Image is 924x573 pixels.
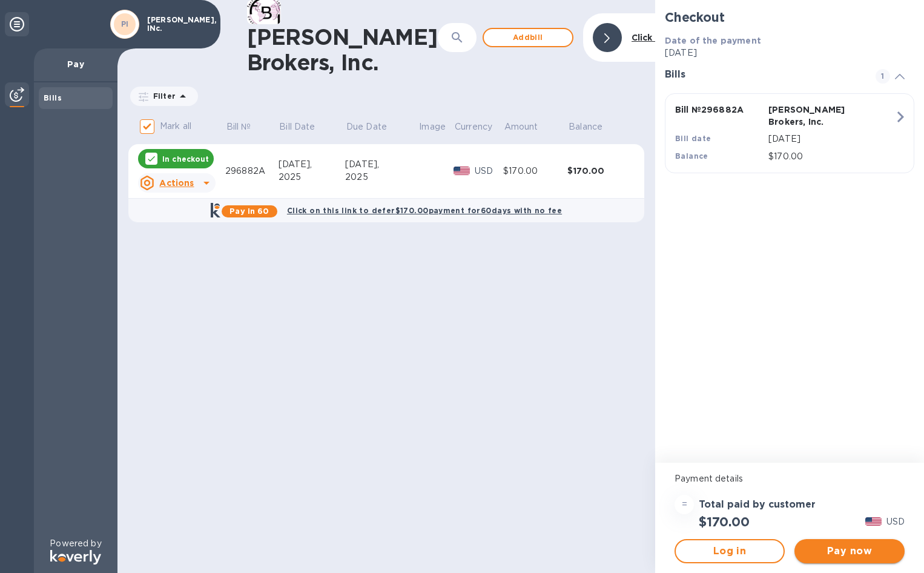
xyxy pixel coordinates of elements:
[768,133,894,145] p: [DATE]
[345,171,418,184] div: 2025
[483,28,573,47] button: Addbill
[768,104,857,128] p: [PERSON_NAME] Brokers, Inc.
[865,517,882,526] img: USD
[493,30,563,45] span: Add bill
[876,69,890,84] span: 1
[675,495,694,514] div: =
[247,24,438,75] h1: [PERSON_NAME] Brokers, Inc.
[279,158,346,171] div: [DATE],
[665,36,761,45] b: Date of the payment
[699,499,816,511] h3: Total paid by customer
[44,93,62,102] b: Bills
[699,514,750,529] h2: $170.00
[504,121,538,133] p: Amount
[279,121,331,133] span: Bill Date
[569,121,602,133] p: Balance
[346,121,387,133] p: Due Date
[148,91,176,101] p: Filter
[50,537,101,550] p: Powered by
[160,120,191,133] p: Mark all
[346,121,403,133] span: Due Date
[665,47,914,59] p: [DATE]
[504,121,554,133] span: Amount
[159,178,194,188] u: Actions
[475,165,503,177] p: USD
[794,539,905,563] button: Pay now
[226,121,251,133] p: Bill №
[675,539,785,563] button: Log in
[503,165,567,177] div: $170.00
[454,167,470,175] img: USD
[768,150,894,163] p: $170.00
[675,151,708,161] b: Balance
[675,104,764,116] p: Bill № 296882A
[287,206,562,215] b: Click on this link to defer $170.00 payment for 60 days with no fee
[229,207,269,216] b: Pay in 60
[569,121,618,133] span: Balance
[121,19,129,28] b: PI
[279,171,346,184] div: 2025
[455,121,492,133] p: Currency
[675,472,905,485] p: Payment details
[886,515,905,528] p: USD
[226,121,267,133] span: Bill №
[345,158,418,171] div: [DATE],
[665,10,914,25] h2: Checkout
[147,16,208,33] p: [PERSON_NAME], INc.
[665,93,914,173] button: Bill №296882A[PERSON_NAME] Brokers, Inc.Bill date[DATE]Balance$170.00
[50,550,101,565] img: Logo
[44,58,108,70] p: Pay
[279,121,315,133] p: Bill Date
[632,33,688,42] b: Click to hide
[419,121,446,133] p: Image
[225,165,279,177] div: 296882A
[804,544,895,558] span: Pay now
[665,69,861,81] h3: Bills
[567,165,632,177] div: $170.00
[675,134,711,143] b: Bill date
[162,154,209,164] p: In checkout
[685,544,774,558] span: Log in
